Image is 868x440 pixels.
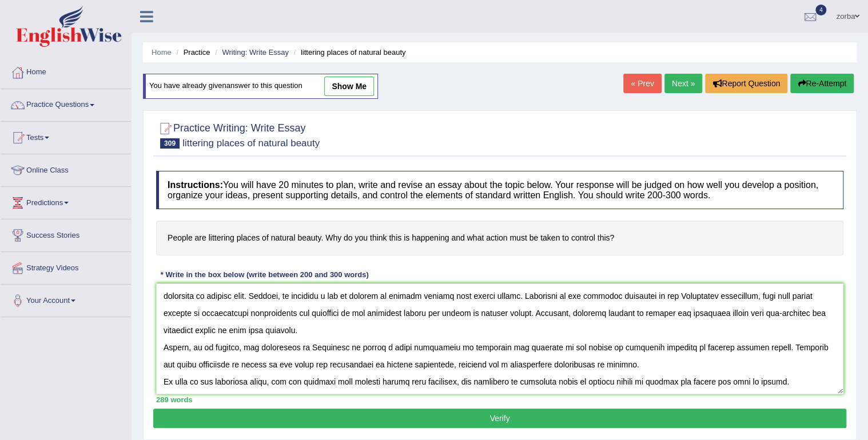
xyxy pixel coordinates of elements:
span: 309 [160,138,180,149]
li: Practice [173,47,210,58]
li: littering places of natural beauty [291,47,406,58]
div: * Write in the box below (write between 200 and 300 words) [156,270,373,281]
a: Next » [664,74,702,93]
a: Your Account [1,285,131,313]
h4: You will have 20 minutes to plan, write and revise an essay about the topic below. Your response ... [156,171,843,209]
b: Instructions: [168,180,223,190]
a: Online Class [1,154,131,183]
h2: Practice Writing: Write Essay [156,120,320,149]
a: Writing: Write Essay [222,48,289,57]
span: 4 [815,5,827,15]
a: Home [1,57,131,85]
a: Strategy Videos [1,252,131,281]
button: Verify [153,409,846,428]
a: Home [152,48,172,57]
small: littering places of natural beauty [182,138,320,149]
div: 289 words [156,394,843,405]
div: You have already given answer to this question [143,74,378,99]
a: Tests [1,122,131,150]
a: Success Stories [1,219,131,248]
button: Re-Attempt [790,74,854,93]
a: Predictions [1,187,131,215]
a: « Prev [623,74,661,93]
h4: People are littering places of natural beauty. Why do you think this is happening and what action... [156,221,843,255]
a: show me [324,77,374,96]
a: Practice Questions [1,89,131,118]
button: Report Question [705,74,787,93]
